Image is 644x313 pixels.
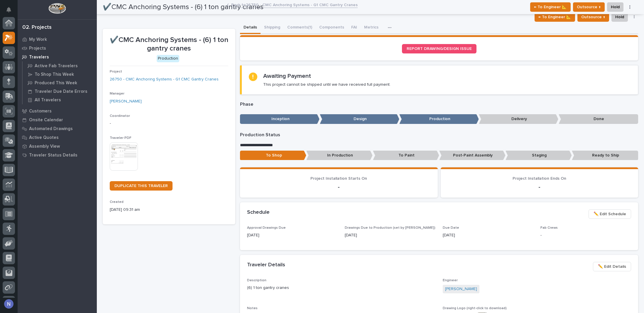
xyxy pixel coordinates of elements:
[29,135,59,140] p: Active Quotes
[263,82,391,87] p: This project cannot be shipped until we have received full payment.
[448,184,631,191] p: -
[615,14,624,21] span: Hold
[18,151,97,159] a: Traveler Status Details
[29,144,60,149] p: Assembly View
[18,124,97,133] a: Automated Drawings
[439,151,506,160] p: Post-Paint Assembly
[240,132,638,138] p: Production Status
[18,142,97,151] a: Assembly View
[35,63,78,69] p: Active Fab Travelers
[479,114,558,124] p: Delivery
[35,89,87,94] p: Traveler Due Date Errors
[231,1,358,8] a: Back to26750 - CMC Anchoring Systems - G1 CMC Gantry Cranes
[110,92,124,95] span: Manager
[29,126,73,132] p: Automated Drawings
[506,151,572,160] p: Staging
[29,153,77,158] p: Traveler Status Details
[23,87,97,95] a: Traveler Due Date Errors
[29,117,63,123] p: Onsite Calendar
[247,184,430,191] p: -
[577,12,609,22] button: Outsource ↑
[284,22,316,34] button: Comments (1)
[594,211,626,218] span: ✏️ Edit Schedule
[589,209,631,219] button: ✏️ Edit Schedule
[18,133,97,142] a: Active Quotes
[48,3,66,14] img: Workspace Logo
[23,96,97,104] a: All Travelers
[402,44,476,53] a: REPORT DRAWING/DESIGN ISSUE
[572,151,638,160] p: Ready to Ship
[540,232,631,238] p: -
[18,107,97,115] a: Customers
[18,44,97,53] a: Projects
[593,262,631,271] button: ✏️ Edit Details
[23,62,97,70] a: Active Fab Travelers
[110,136,131,140] span: Traveler PDF
[157,55,179,62] div: Production
[320,114,399,124] p: Design
[110,98,142,105] a: [PERSON_NAME]
[247,209,270,216] h2: Schedule
[316,22,348,34] button: Components
[240,114,320,124] p: Inception
[35,80,77,86] p: Produced This Week
[35,72,74,77] p: To Shop This Week
[110,200,124,204] span: Created
[443,226,459,230] span: Due Date
[399,114,479,124] p: Production
[23,70,97,78] a: To Shop This Week
[445,286,477,292] a: [PERSON_NAME]
[247,262,285,268] h2: Traveler Details
[110,76,219,83] a: 26750 - CMC Anchoring Systems - G1 CMC Gantry Cranes
[263,73,311,80] h2: Awaiting Payment
[29,109,52,114] p: Customers
[348,22,361,34] button: FAI
[110,36,228,53] p: ✔️CMC Anchoring Systems - (6) 1 ton gantry cranes
[110,120,228,127] p: -
[29,37,47,42] p: My Work
[247,226,286,230] span: Approval Drawings Due
[3,4,15,16] button: Notifications
[535,12,575,22] button: ← To Engineer 📐
[23,79,97,87] a: Produced This Week
[361,22,382,34] button: Metrics
[310,176,367,181] span: Project Installation Starts On
[306,151,373,160] p: In Production
[373,151,439,160] p: To Paint
[345,226,435,230] span: Drawings Due to Production (set by [PERSON_NAME])
[611,12,628,22] button: Hold
[540,226,558,230] span: Fab Crews
[110,70,122,73] span: Project
[29,46,46,51] p: Projects
[18,35,97,44] a: My Work
[513,176,566,181] span: Project Installation Ends On
[240,151,306,160] p: To Shop
[240,102,638,107] p: Phase
[18,53,97,61] a: Travelers
[443,279,458,282] span: Engineer
[114,184,168,188] span: DUPLICATE THIS TRAVELER
[3,298,15,310] button: users-avatar
[247,232,338,238] p: [DATE]
[110,181,173,191] a: DUPLICATE THIS TRAVELER
[345,232,435,238] p: [DATE]
[407,47,472,51] span: REPORT DRAWING/DESIGN ISSUE
[110,114,130,118] span: Coordinator
[22,24,52,31] div: 02. Projects
[247,285,435,291] p: (6) 1 ton gantry cranes
[581,14,605,21] span: Outsource ↑
[18,115,97,124] a: Onsite Calendar
[110,207,228,213] p: [DATE] 09:31 am
[35,97,61,103] p: All Travelers
[247,279,266,282] span: Description
[443,232,533,238] p: [DATE]
[247,307,258,310] span: Notes
[598,263,626,270] span: ✏️ Edit Details
[7,7,15,16] div: Notifications
[240,22,261,34] button: Details
[538,14,571,21] span: ← To Engineer 📐
[261,22,284,34] button: Shipping
[443,307,507,310] span: Drawing Logo (right-click to download)
[559,114,638,124] p: Done
[29,55,49,60] p: Travelers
